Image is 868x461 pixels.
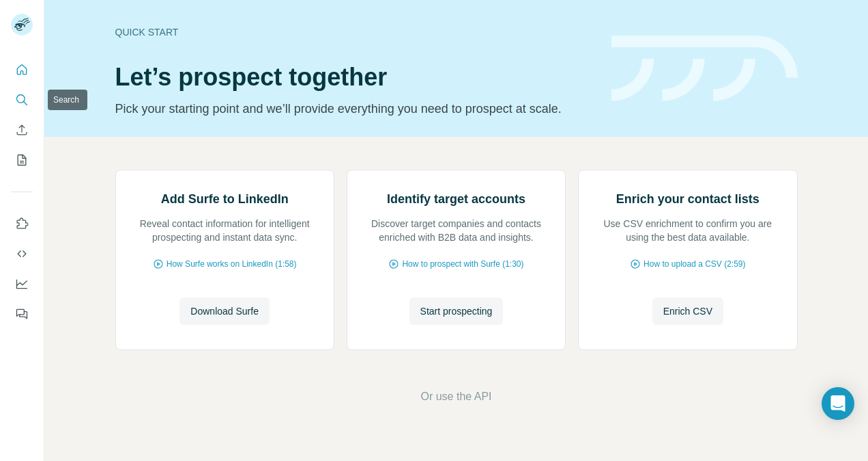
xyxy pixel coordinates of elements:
h2: Enrich your contact lists [616,189,759,209]
button: Download Surfe [179,298,270,325]
span: Start prospecting [420,304,493,318]
button: Search [11,88,33,112]
button: Use Surfe API [11,241,33,266]
span: Download Surfe [190,304,259,318]
p: Reveal contact information for intelligent prospecting and instant data sync. [130,217,320,244]
span: How to upload a CSV (2:59) [643,258,745,270]
h2: Identify target accounts [387,189,525,209]
button: Or use the API [420,388,491,405]
span: How Surfe works on LinkedIn (1:58) [167,258,297,270]
p: Discover target companies and contacts enriched with B2B data and insights. [361,217,551,244]
span: Enrich CSV [663,304,712,318]
button: Use Surfe on LinkedIn [11,211,33,236]
div: Quick start [115,25,595,39]
button: Enrich CSV [652,298,723,325]
span: How to prospect with Surfe (1:30) [402,258,523,270]
button: Start prospecting [409,298,504,325]
button: Enrich CSV [11,118,33,142]
p: Use CSV enrichment to confirm you are using the best data available. [592,217,783,244]
button: Feedback [11,302,33,326]
button: Dashboard [11,272,33,296]
button: My lists [11,148,33,172]
h1: Let’s prospect together [115,64,595,91]
p: Pick your starting point and we’ll provide everything you need to prospect at scale. [115,99,595,118]
button: Quick start [11,57,33,82]
div: Open Intercom Messenger [822,387,854,420]
img: banner [611,36,798,102]
h2: Add Surfe to LinkedIn [161,189,289,209]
